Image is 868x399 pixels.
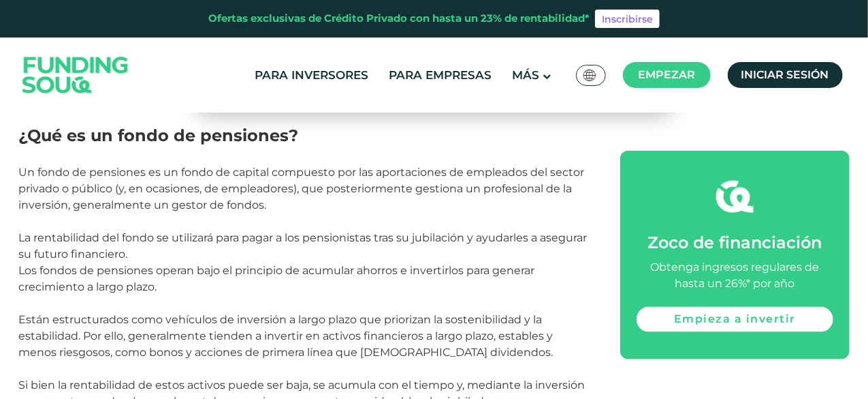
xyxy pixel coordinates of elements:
[208,12,590,25] font: Ofertas exclusivas de Crédito Privado con hasta un 23% de rentabilidad*
[728,62,843,88] a: Iniciar sesión
[512,68,539,82] font: Más
[583,70,596,81] img: Bandera de Sudáfrica
[385,64,495,87] a: Para empresas
[637,306,833,331] a: Empieza a invertir
[650,260,819,289] font: Obtenga ingresos regulares de hasta un 26%* por año
[19,313,553,359] font: Están estructurados como vehículos de inversión a largo plazo que priorizan la sostenibilidad y l...
[251,64,372,87] a: Para inversores
[638,68,695,81] font: Empezar
[741,68,829,81] font: Iniciar sesión
[19,231,588,261] font: La rentabilidad del fondo se utilizará para pagar a los pensionistas tras su jubilación y ayudarl...
[19,264,535,293] font: Los fondos de pensiones operan bajo el principio de acumular ahorros e invertirlos para generar c...
[595,10,660,29] a: Inscribirse
[9,41,142,110] img: Logo
[602,13,653,25] font: Inscribirse
[674,312,796,325] font: Empieza a invertir
[647,232,822,252] font: Zoco de financiación
[255,68,368,82] font: Para inversores
[716,177,754,215] img: fsicon
[19,125,299,145] font: ¿Qué es un fondo de pensiones?
[389,68,492,82] font: Para empresas
[19,166,585,211] font: Un fondo de pensiones es un fondo de capital compuesto por las aportaciones de empleados del sect...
